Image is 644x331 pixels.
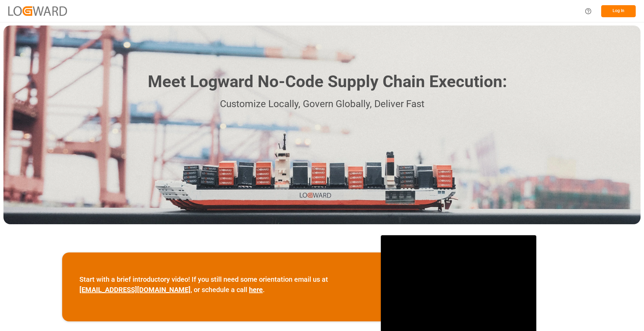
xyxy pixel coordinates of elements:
a: [EMAIL_ADDRESS][DOMAIN_NAME] [79,286,191,294]
img: Logward_new_orange.png [8,6,67,15]
button: Help Center [580,3,596,19]
p: Start with a brief introductory video! If you still need some orientation email us at , or schedu... [79,274,364,295]
button: Log In [601,5,636,17]
a: here [249,286,263,294]
p: Customize Locally, Govern Globally, Deliver Fast [137,96,507,112]
h1: Meet Logward No-Code Supply Chain Execution: [148,70,507,94]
